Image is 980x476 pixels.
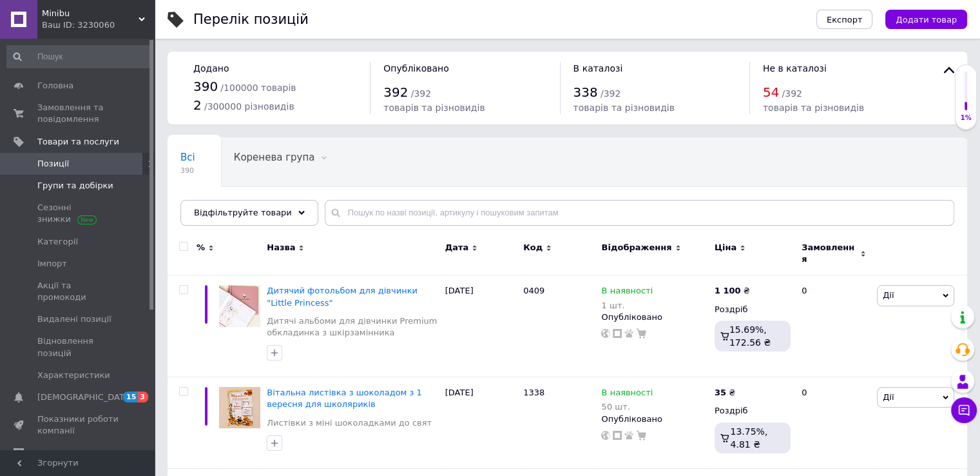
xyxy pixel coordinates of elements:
[816,10,873,29] button: Експорт
[715,388,726,397] b: 35
[601,388,653,401] span: В наявності
[267,286,418,307] a: Дитячий фотольбом для дівчинки "Little Princess"
[601,402,653,412] div: 50 шт.
[37,280,119,303] span: Акції та промокоди
[267,417,432,429] a: Листівки з міні шоколадками до свят
[219,387,260,428] img: Поздравительная открытка с 1 сентября для школьников
[123,392,138,402] span: 15
[802,242,857,265] span: Замовлення
[180,152,195,163] span: Всі
[951,397,977,423] button: Чат з покупцем
[37,313,111,325] span: Видалені позиції
[383,84,408,100] span: 392
[715,285,750,297] div: ₴
[267,388,422,409] a: Вітальна листівка з шоколадом з 1 вересня для школяриків
[37,236,78,248] span: Категорії
[883,392,894,402] span: Дії
[37,158,69,170] span: Позиції
[37,413,119,437] span: Показники роботи компанії
[37,102,119,125] span: Замовлення та повідомлення
[601,301,653,310] div: 1 шт.
[37,202,119,225] span: Сезонні знижки
[325,200,954,226] input: Пошук по назві позиції, артикулу і пошуковим запитам
[37,136,119,148] span: Товари та послуги
[445,242,469,253] span: Дата
[763,103,864,113] span: товарів та різновидів
[573,84,598,100] span: 338
[411,88,431,99] span: / 392
[827,15,863,25] span: Експорт
[42,19,155,31] div: Ваш ID: 3230060
[782,88,802,99] span: / 392
[523,388,544,397] span: 1338
[193,97,202,113] span: 2
[193,63,229,74] span: Додано
[601,286,653,299] span: В наявності
[193,79,218,94] span: 390
[730,426,767,450] span: 13.75%, 4.81 ₴
[204,101,294,112] span: / 300000 різновидів
[896,15,957,25] span: Додати товар
[573,63,623,74] span: В каталозі
[37,335,119,359] span: Відновлення позицій
[383,103,485,113] span: товарів та різновидів
[794,377,874,469] div: 0
[220,83,296,93] span: / 100000 товарів
[194,208,292,217] span: Відфільтруйте товари
[956,114,976,123] div: 1%
[523,242,543,253] span: Код
[763,63,827,74] span: Не в каталозі
[6,45,152,68] input: Пошук
[573,103,675,113] span: товарів та різновидів
[37,180,113,192] span: Групи та добірки
[37,258,67,270] span: Імпорт
[600,88,620,99] span: / 392
[267,242,295,253] span: Назва
[168,187,343,236] div: Автозаповнення характеристик
[763,84,779,100] span: 54
[601,242,671,253] span: Відображення
[729,324,771,348] span: 15.69%, 172.56 ₴
[523,286,544,295] span: 0409
[234,152,315,163] span: Коренева група
[193,13,309,26] div: Перелік позицій
[794,275,874,377] div: 0
[715,242,736,253] span: Ціна
[715,405,791,417] div: Роздріб
[715,304,791,315] div: Роздріб
[442,275,520,377] div: [DATE]
[37,392,133,403] span: [DEMOGRAPHIC_DATA]
[42,8,139,19] span: Minibu
[601,312,707,323] div: Опубліковано
[715,387,735,399] div: ₴
[219,285,260,326] img: Детский фотоальбом для девочки "Little Princess"
[37,448,71,459] span: Відгуки
[383,63,449,74] span: Опубліковано
[37,370,110,381] span: Характеристики
[885,10,967,29] button: Додати товар
[601,413,707,425] div: Опубліковано
[715,286,741,295] b: 1 100
[267,315,438,339] a: Дитячі альбоми для дівчинки Premium обкладинка з шкірзамінника
[37,80,73,92] span: Головна
[180,166,195,175] span: 390
[197,242,205,253] span: %
[180,201,318,212] span: Автозаповнення характе...
[883,290,894,300] span: Дії
[442,377,520,469] div: [DATE]
[138,392,148,402] span: 3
